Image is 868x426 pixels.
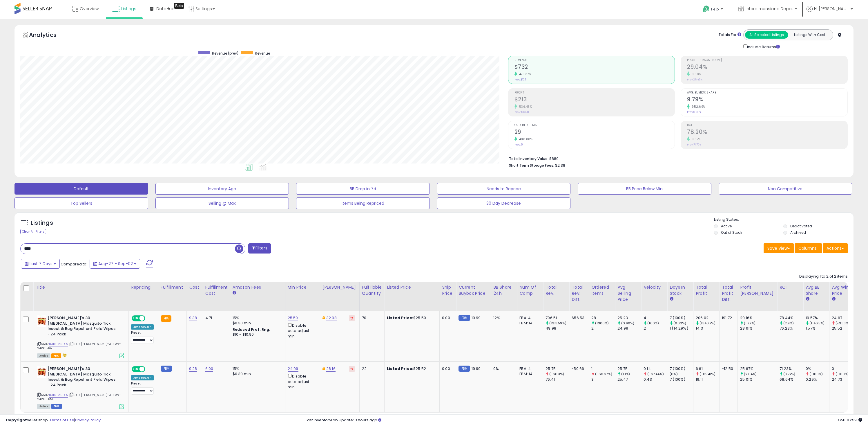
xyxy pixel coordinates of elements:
[51,353,61,358] span: FBA
[670,315,693,321] div: 7 (100%)
[49,341,68,346] a: B01N1MSDIA
[121,6,136,12] span: Listings
[49,393,68,398] a: B01N1MSDIA
[233,332,281,337] div: $10 - $10.90
[442,366,452,371] div: 0.00
[387,315,413,321] b: Listed Price:
[29,31,68,40] h5: Analytics
[6,418,101,423] div: seller snap | |
[519,371,539,377] div: FBM: 14
[442,315,452,321] div: 0.00
[806,315,829,321] div: 19.57%
[578,183,711,195] button: BB Price Below Min
[687,64,847,71] h2: 29.04%
[517,137,533,141] small: 480.00%
[387,284,437,290] div: Listed Price
[514,59,675,62] span: Revenue
[740,284,775,296] div: Profit [PERSON_NAME]
[37,366,124,408] div: ASIN:
[696,284,717,296] div: Total Profit
[514,110,529,114] small: Prev: $33.41
[809,372,823,376] small: (-100%)
[37,315,124,357] div: ASIN:
[806,284,827,296] div: Avg BB Share
[744,321,755,326] small: (1.92%)
[687,129,847,136] h2: 78.20%
[514,78,526,81] small: Prev: $126
[493,366,512,371] div: 0%
[387,366,413,371] b: Listed Price:
[131,324,154,330] div: Amazon AI *
[31,219,53,227] h5: Listings
[50,417,74,423] a: Terms of Use
[36,284,126,290] div: Title
[546,284,567,296] div: Total Rev.
[788,31,831,39] button: Listings With Cost
[546,326,569,331] div: 49.98
[687,143,701,146] small: Prev: 71.70%
[155,197,289,209] button: Selling @ Max
[700,372,715,376] small: (-65.41%)
[233,327,271,332] b: Reduced Prof. Rng.
[595,372,612,376] small: (-66.67%)
[519,321,539,326] div: FBM: 14
[212,51,238,56] span: Revenue (prev)
[644,366,667,371] div: 0.14
[744,372,757,376] small: (2.64%)
[514,124,675,127] span: Ordered Items
[746,6,793,12] span: InterdimensionalDepot
[514,64,675,71] h2: $732
[591,315,615,321] div: 28
[161,366,172,372] small: FBM
[296,197,430,209] button: Items Being Repriced
[288,315,298,321] a: 25.50
[696,315,719,321] div: 206.02
[519,366,539,371] div: FBA: 4
[248,243,271,254] button: Filters
[288,284,318,290] div: Min Price
[807,6,853,19] a: Hi [PERSON_NAME]
[617,377,641,382] div: 25.47
[322,284,357,290] div: [PERSON_NAME]
[233,290,236,296] small: Amazon Fees.
[690,105,706,109] small: 952.69%
[288,373,316,390] div: Disable auto adjust min
[189,315,197,321] a: 9.38
[591,366,615,371] div: 1
[617,284,639,303] div: Avg Selling Price
[233,321,281,326] div: $0.30 min
[37,353,50,358] span: All listings currently available for purchase on Amazon
[546,366,569,371] div: 25.75
[832,326,855,331] div: 25.52
[621,372,630,376] small: (1.1%)
[740,366,777,371] div: 25.67%
[647,321,659,326] small: (100%)
[719,183,852,195] button: Non Competitive
[617,326,641,331] div: 24.99
[288,322,316,339] div: Disable auto adjust min
[832,296,835,302] small: Avg Win Price.
[572,366,584,371] div: -50.66
[795,243,822,253] button: Columns
[696,326,719,331] div: 14.3
[205,315,226,321] div: 4.71
[670,326,693,331] div: 1 (14.29%)
[780,377,803,382] div: 68.64%
[832,377,855,382] div: 24.73
[37,404,50,409] span: All listings currently available for purchase on Amazon
[687,78,702,81] small: Prev: 26.43%
[161,284,184,290] div: Fulfillment
[836,321,850,326] small: (-3.33%)
[189,366,197,372] a: 9.28
[740,326,777,331] div: 28.61%
[155,183,289,195] button: Inventory Age
[362,284,382,296] div: Fulfillable Quantity
[799,274,848,279] div: Displaying 1 to 2 of 2 items
[156,6,175,12] span: DataHub
[549,372,564,376] small: (-66.3%)
[20,229,46,234] div: Clear All Filters
[80,6,99,12] span: Overview
[233,315,281,321] div: 15%
[647,372,664,376] small: (-67.44%)
[838,417,862,423] span: 2025-09-10 07:59 GMT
